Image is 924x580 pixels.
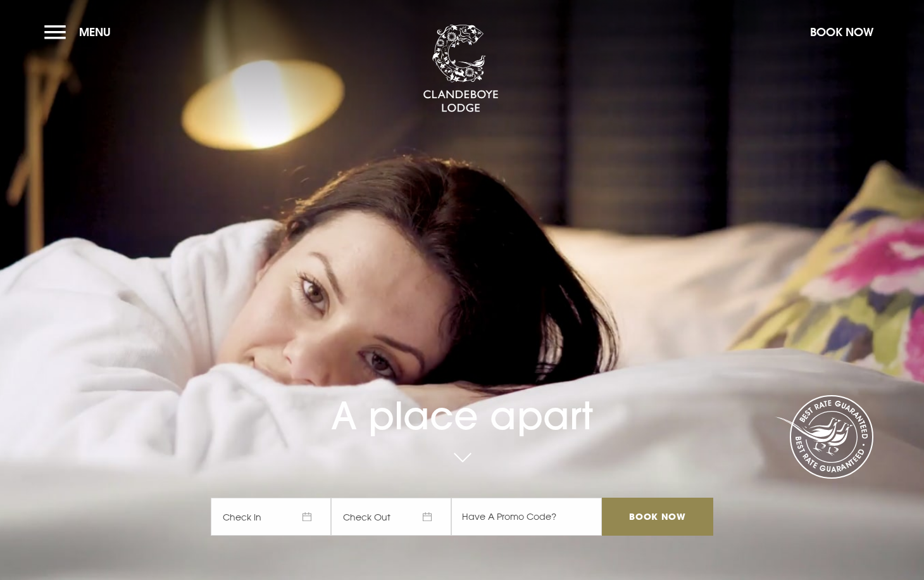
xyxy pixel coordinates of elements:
[804,18,880,46] button: Book Now
[423,25,499,113] img: Clandeboye Lodge
[602,498,713,536] input: Book Now
[211,358,713,438] h1: A place apart
[79,25,111,39] span: Menu
[44,18,117,46] button: Menu
[451,498,602,536] input: Have A Promo Code?
[331,498,451,536] span: Check Out
[211,498,331,536] span: Check In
